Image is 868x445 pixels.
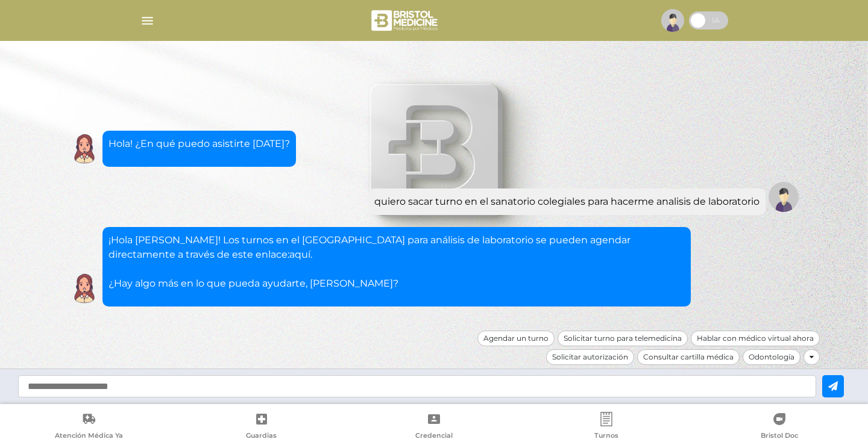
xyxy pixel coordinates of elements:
div: Solicitar turno para telemedicina [558,331,688,346]
span: Atención Médica Ya [55,431,123,442]
div: Solicitar autorización [546,349,634,365]
p: Hola! ¿En qué puedo asistirte [DATE]? [108,137,290,151]
img: Cober_menu-lines-white.svg [140,13,155,28]
a: Atención Médica Ya [2,412,175,443]
img: profile-placeholder.svg [661,9,684,32]
a: aquí [289,249,310,260]
div: Hablar con médico virtual ahora [691,331,820,346]
img: Cober IA [69,273,99,303]
div: quiero sacar turno en el sanatorio colegiales para hacerme analisis de laboratorio [374,194,759,209]
span: Turnos [594,431,618,442]
div: Odontología [743,349,800,365]
div: Agendar un turno [477,331,555,346]
span: Bristol Doc [761,431,798,442]
img: Tu imagen [769,182,799,212]
span: Credencial [415,431,453,442]
span: Guardias [246,431,277,442]
a: Turnos [520,412,693,443]
img: bristol-medicine-blanco.png [370,6,441,35]
p: ¡Hola [PERSON_NAME]! Los turnos en el [GEOGRAPHIC_DATA] para análisis de laboratorio se pueden ag... [108,233,685,291]
a: Guardias [175,412,347,443]
a: Bristol Doc [693,412,866,443]
div: Consultar cartilla médica [637,349,740,365]
a: Credencial [348,412,520,443]
img: Cober IA [69,134,99,164]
